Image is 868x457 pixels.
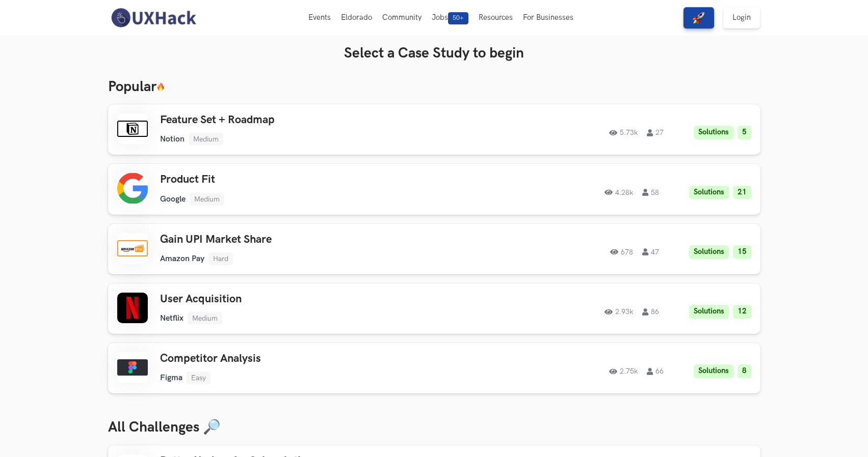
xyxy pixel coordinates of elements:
h3: All Challenges 🔎 [108,419,760,436]
img: 🔥 [156,82,165,91]
li: Google [160,194,186,204]
span: 2.75k [609,368,638,375]
h3: Popular [108,78,760,96]
span: 58 [642,189,659,196]
img: rocket [693,12,705,24]
span: 50+ [448,12,468,24]
li: Notion [160,134,185,144]
li: 12 [733,305,751,319]
li: Figma [160,373,182,383]
h3: User Acquisition [160,293,450,306]
span: 5.73k [609,129,638,136]
span: 47 [642,248,659,255]
li: Medium [188,312,222,325]
li: Medium [189,133,223,146]
h3: Product Fit [160,173,450,186]
span: 27 [647,129,664,136]
h3: Competitor Analysis [160,352,450,365]
a: Product FitGoogleMedium4.28k58Solutions21 [108,164,760,214]
span: 86 [642,308,659,316]
a: Competitor AnalysisFigmaEasy2.75k66Solutions8 [108,343,760,393]
span: 4.28k [604,189,633,196]
span: 2.93k [604,308,633,316]
span: 66 [647,368,664,375]
li: Solutions [689,305,729,319]
li: 5 [738,126,751,139]
li: Netflix [160,313,183,323]
li: Easy [187,372,211,384]
span: 678 [610,248,633,255]
li: Solutions [694,364,733,378]
li: Solutions [689,245,729,259]
li: Solutions [694,126,733,139]
a: Gain UPI Market ShareAmazon PayHard67847Solutions15 [108,224,760,274]
img: UXHack-logo.png [108,7,199,28]
a: Login [723,7,760,28]
li: 21 [733,186,751,199]
a: User AcquisitionNetflixMedium2.93k86Solutions12 [108,283,760,334]
a: Feature Set + RoadmapNotionMedium5.73k27Solutions5 [108,104,760,155]
h3: Select a Case Study to begin [108,45,760,62]
li: Solutions [689,186,729,199]
h3: Feature Set + Roadmap [160,113,450,127]
li: 15 [733,245,751,259]
li: Hard [208,252,233,265]
li: Medium [190,193,224,206]
h3: Gain UPI Market Share [160,233,450,246]
li: 8 [738,364,751,378]
li: Amazon Pay [160,254,204,264]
